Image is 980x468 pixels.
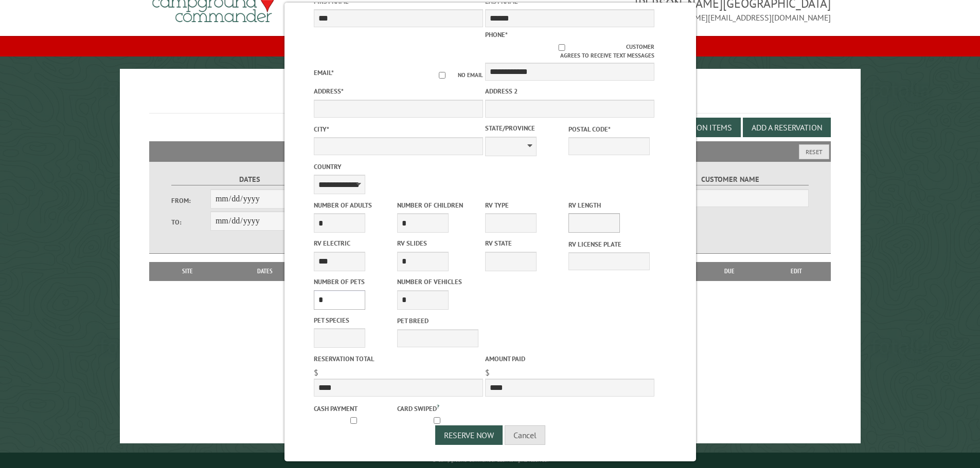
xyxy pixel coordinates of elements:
label: Dates [171,174,328,185]
label: RV Electric [314,238,395,248]
label: No email [426,71,483,80]
label: Postal Code [568,124,650,134]
button: Reset [799,144,829,159]
label: Amount paid [485,354,654,364]
input: Customer agrees to receive text messages [497,44,626,51]
th: Edit [762,262,831,280]
label: Cash payment [314,404,395,414]
button: Edit Add-on Items [652,118,741,137]
label: Phone [485,30,508,39]
label: From: [171,196,210,205]
th: Dates [221,262,309,280]
label: Card swiped [397,402,478,414]
label: Customer agrees to receive text messages [485,43,654,60]
label: Number of Adults [314,200,395,210]
label: Country [314,162,483,172]
label: To: [171,217,210,227]
label: RV State [485,238,566,248]
label: RV Type [485,200,566,210]
label: Address [314,86,483,96]
h2: Filters [149,141,831,161]
h1: Reservations [149,85,831,114]
label: Pet breed [397,316,478,326]
label: Email [314,68,334,77]
label: City [314,124,483,134]
button: Reserve Now [435,425,503,445]
label: Number of Pets [314,277,395,287]
label: RV Slides [397,238,478,248]
span: $ [314,367,318,378]
label: RV Length [568,200,650,210]
label: Customer Name [652,174,809,185]
th: Site [154,262,221,280]
label: State/Province [485,123,566,133]
button: Cancel [505,425,545,445]
label: Number of Children [397,200,478,210]
label: Reservation Total [314,354,483,364]
small: © Campground Commander LLC. All rights reserved. [432,457,548,463]
label: Pet species [314,315,395,325]
span: $ [485,367,490,378]
label: Address 2 [485,86,654,96]
label: Number of Vehicles [397,277,478,287]
th: Due [697,262,762,280]
a: ? [437,403,439,410]
button: Add a Reservation [743,118,831,137]
input: No email [426,72,458,79]
label: RV License Plate [568,239,650,249]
